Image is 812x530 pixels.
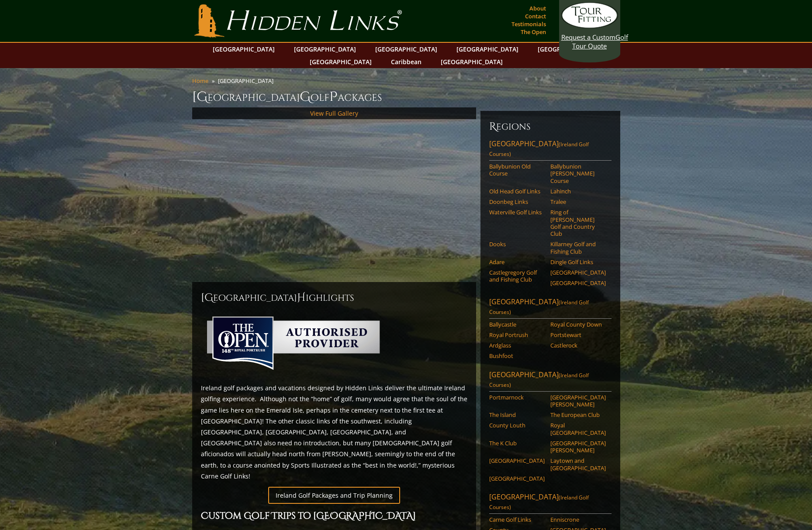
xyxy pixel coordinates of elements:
h2: Custom Golf Trips to [GEOGRAPHIC_DATA] [201,509,467,524]
a: Royal County Down [550,321,606,328]
h6: Regions [489,120,612,134]
a: [GEOGRAPHIC_DATA] [550,279,606,286]
a: Ballycastle [489,321,545,328]
a: Killarney Golf and Fishing Club [550,241,606,255]
a: [GEOGRAPHIC_DATA] [489,457,545,464]
p: Ireland golf packages and vacations designed by Hidden Links deliver the ultimate Ireland golfing... [201,382,467,482]
a: Ballybunion Old Course [489,163,545,177]
a: [GEOGRAPHIC_DATA] [452,43,523,55]
a: [GEOGRAPHIC_DATA] [305,55,376,68]
h2: [GEOGRAPHIC_DATA] ighlights [201,291,467,305]
a: Testimonials [509,18,548,30]
a: [GEOGRAPHIC_DATA] [533,43,604,55]
a: Dooks [489,241,545,248]
span: (Ireland Golf Courses) [489,494,589,511]
a: Portstewart [550,331,606,338]
a: About [527,2,548,14]
a: [GEOGRAPHIC_DATA] [208,43,279,55]
a: Castlerock [550,342,606,349]
a: Home [192,77,208,85]
a: [GEOGRAPHIC_DATA](Ireland Golf Courses) [489,297,612,319]
a: [GEOGRAPHIC_DATA][PERSON_NAME] [550,394,606,408]
a: Tralee [550,198,606,205]
a: Ardglass [489,342,545,349]
a: Contact [523,10,548,22]
a: Dingle Golf Links [550,258,606,265]
a: Royal Portrush [489,331,545,338]
a: Bushfoot [489,352,545,359]
span: (Ireland Golf Courses) [489,299,589,316]
li: [GEOGRAPHIC_DATA] [218,77,277,85]
span: H [297,291,306,305]
span: Request a Custom [561,33,615,41]
a: [GEOGRAPHIC_DATA] [290,43,360,55]
a: Ballybunion [PERSON_NAME] Course [550,163,606,184]
a: Royal [GEOGRAPHIC_DATA] [550,422,606,436]
a: [GEOGRAPHIC_DATA][PERSON_NAME] [550,440,606,454]
a: Lahinch [550,188,606,195]
a: The Open [518,26,548,38]
a: View Full Gallery [310,109,358,117]
a: Carne Golf Links [489,516,545,523]
a: Caribbean [387,55,426,68]
a: The Island [489,411,545,418]
a: [GEOGRAPHIC_DATA](Ireland Golf Courses) [489,139,612,161]
a: Ring of [PERSON_NAME] Golf and Country Club [550,209,606,237]
a: [GEOGRAPHIC_DATA](Ireland Golf Courses) [489,370,612,392]
span: (Ireland Golf Courses) [489,141,589,158]
a: [GEOGRAPHIC_DATA] [371,43,442,55]
a: The European Club [550,411,606,418]
a: Adare [489,258,545,265]
a: [GEOGRAPHIC_DATA] [436,55,507,68]
a: [GEOGRAPHIC_DATA] [550,269,606,276]
a: [GEOGRAPHIC_DATA](Ireland Golf Courses) [489,492,612,514]
a: [GEOGRAPHIC_DATA] [489,475,545,482]
a: Waterville Golf Links [489,209,545,216]
a: Laytown and [GEOGRAPHIC_DATA] [550,457,606,471]
a: Old Head Golf Links [489,188,545,195]
h1: [GEOGRAPHIC_DATA] olf ackages [192,88,620,106]
span: (Ireland Golf Courses) [489,372,589,389]
a: Request a CustomGolf Tour Quote [561,2,618,50]
span: G [300,88,311,106]
a: Doonbeg Links [489,198,545,205]
a: Ireland Golf Packages and Trip Planning [268,487,400,504]
span: P [329,88,338,106]
a: County Louth [489,422,545,429]
a: Portmarnock [489,394,545,401]
a: Castlegregory Golf and Fishing Club [489,269,545,283]
a: The K Club [489,440,545,447]
a: Enniscrone [550,516,606,523]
